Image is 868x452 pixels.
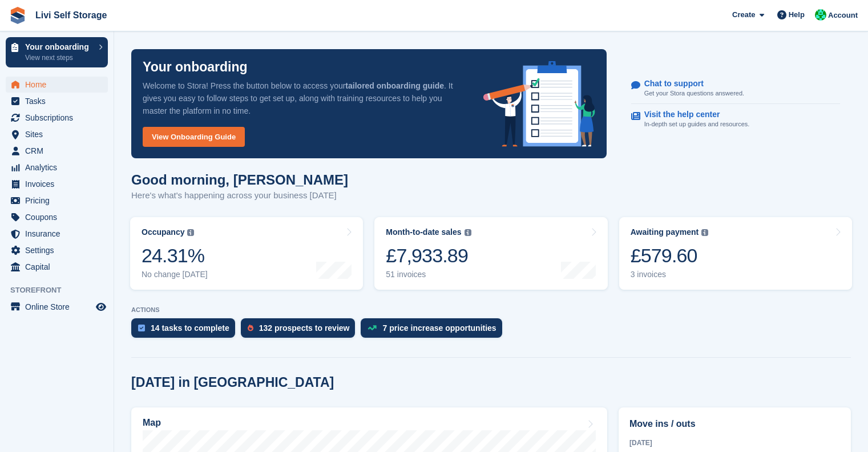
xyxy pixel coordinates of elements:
div: Awaiting payment [631,227,699,237]
div: 24.31% [142,244,208,267]
p: Your onboarding [143,61,248,74]
span: Sites [25,126,94,142]
span: Invoices [25,176,94,192]
span: Tasks [25,93,94,109]
div: 14 tasks to complete [151,323,229,333]
a: Livi Self Storage [31,6,111,25]
div: 3 invoices [631,270,709,279]
a: 14 tasks to complete [131,318,241,343]
span: Insurance [25,226,94,242]
img: task-75834270c22a3079a89374b754ae025e5fb1db73e45f91037f5363f120a921f8.svg [138,325,145,331]
a: menu [6,110,108,126]
span: Coupons [25,209,94,225]
p: Get your Stora questions answered. [644,89,744,98]
div: Occupancy [142,227,184,237]
span: Create [732,9,755,21]
p: Your onboarding [25,43,93,51]
p: In-depth set up guides and resources. [644,119,750,129]
span: Subscriptions [25,110,94,126]
img: icon-info-grey-7440780725fd019a000dd9b08b2336e03edf1995a4989e88bcd33f0948082b44.svg [701,229,708,236]
a: Chat to support Get your Stora questions answered. [631,73,840,105]
span: Capital [25,259,94,275]
a: menu [6,159,108,175]
span: Storefront [10,285,114,296]
img: onboarding-info-6c161a55d2c0e0a8cae90662b2fe09162a5109e8cc188191df67fb4f79e88e88.svg [483,61,595,147]
span: Analytics [25,159,94,175]
span: Online Store [25,299,94,315]
a: menu [6,77,108,93]
a: menu [6,259,108,275]
span: Pricing [25,193,94,209]
a: menu [6,242,108,258]
p: View next steps [25,53,93,63]
a: View Onboarding Guide [143,127,245,147]
div: £579.60 [631,244,709,267]
img: prospect-51fa495bee0391a8d652442698ab0144808aea92771e9ea1ae160a38d050c398.svg [248,325,253,331]
span: Account [828,10,858,21]
img: price_increase_opportunities-93ffe204e8149a01c8c9dc8f82e8f89637d9d84a8eef4429ea346261dce0b2c0.svg [368,325,377,330]
img: icon-info-grey-7440780725fd019a000dd9b08b2336e03edf1995a4989e88bcd33f0948082b44.svg [465,229,471,236]
img: Joe Robertson [815,9,826,21]
div: 51 invoices [386,270,471,279]
div: Month-to-date sales [386,227,461,237]
strong: tailored onboarding guide [345,81,444,90]
a: menu [6,193,108,209]
a: Month-to-date sales £7,933.89 51 invoices [374,217,607,290]
p: Here's what's happening across your business [DATE] [131,189,348,202]
a: Occupancy 24.31% No change [DATE] [130,217,363,290]
span: Home [25,77,94,93]
a: Visit the help center In-depth set up guides and resources. [631,104,840,135]
span: CRM [25,143,94,159]
h1: Good morning, [PERSON_NAME] [131,172,348,187]
a: menu [6,176,108,192]
p: ACTIONS [131,306,851,314]
div: £7,933.89 [386,244,471,267]
a: menu [6,209,108,225]
p: Welcome to Stora! Press the button below to access your . It gives you easy to follow steps to ge... [143,79,465,117]
span: Settings [25,242,94,258]
img: stora-icon-8386f47178a22dfd0bd8f6a31ec36ba5ce8667c1dd55bd0f319d3a0aa187defe.svg [9,7,26,24]
p: Chat to support [644,79,735,89]
h2: Map [143,418,161,428]
a: menu [6,143,108,159]
a: 132 prospects to review [241,318,361,343]
a: menu [6,93,108,109]
span: Help [789,9,805,21]
a: menu [6,126,108,142]
a: Your onboarding View next steps [6,37,108,67]
a: menu [6,299,108,315]
a: menu [6,226,108,242]
a: Preview store [94,300,108,314]
div: [DATE] [629,438,840,448]
img: icon-info-grey-7440780725fd019a000dd9b08b2336e03edf1995a4989e88bcd33f0948082b44.svg [187,229,194,236]
h2: [DATE] in [GEOGRAPHIC_DATA] [131,375,334,390]
div: No change [DATE] [142,270,208,279]
a: 7 price increase opportunities [361,318,507,343]
p: Visit the help center [644,110,741,119]
div: 132 prospects to review [259,323,350,333]
div: 7 price increase opportunities [382,323,496,333]
a: Awaiting payment £579.60 3 invoices [619,217,852,290]
h2: Move ins / outs [629,417,840,431]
